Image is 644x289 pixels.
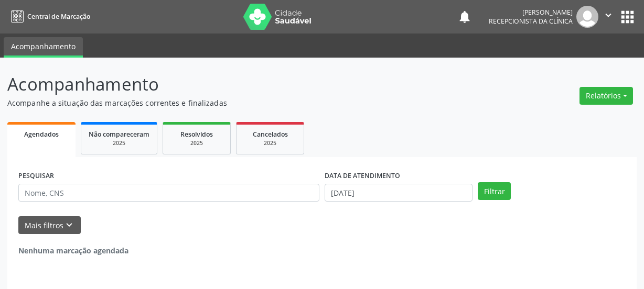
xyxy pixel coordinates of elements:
[89,130,149,139] span: Não compareceram
[576,6,598,28] img: img
[244,139,296,147] div: 2025
[598,6,618,28] button: 
[325,168,400,184] label: DATA DE ATENDIMENTO
[63,219,75,231] i: keyboard_arrow_down
[24,130,59,139] span: Agendados
[579,87,633,105] button: Relatórios
[489,17,573,26] span: Recepcionista da clínica
[180,130,213,139] span: Resolvidos
[4,37,83,58] a: Acompanhamento
[18,168,54,184] label: PESQUISAR
[603,9,614,21] i: 
[18,246,128,255] strong: Nenhuma marcação agendada
[325,184,473,202] input: Selecione um intervalo
[489,8,573,17] div: [PERSON_NAME]
[27,12,90,21] span: Central de Marcação
[7,97,448,108] p: Acompanhe a situação das marcações correntes e finalizadas
[253,130,288,139] span: Cancelados
[457,9,472,24] button: notifications
[18,216,81,235] button: Mais filtroskeyboard_arrow_down
[618,8,637,26] button: apps
[478,182,511,200] button: Filtrar
[170,139,223,147] div: 2025
[18,184,319,202] input: Nome, CNS
[7,8,90,25] a: Central de Marcação
[89,139,149,147] div: 2025
[7,71,448,97] p: Acompanhamento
